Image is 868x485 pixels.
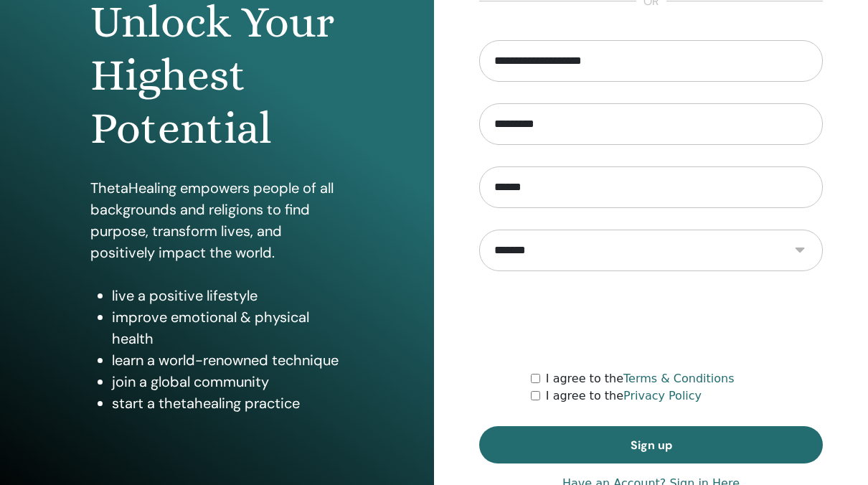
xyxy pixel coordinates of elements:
li: live a positive lifestyle [112,285,344,306]
iframe: reCAPTCHA [542,293,760,349]
li: start a thetahealing practice [112,392,344,414]
li: improve emotional & physical health [112,306,344,349]
li: learn a world-renowned technique [112,349,344,371]
p: ThetaHealing empowers people of all backgrounds and religions to find purpose, transform lives, a... [90,177,344,263]
button: Sign up [479,426,823,463]
a: Privacy Policy [623,389,702,402]
label: I agree to the [546,387,702,405]
a: Terms & Conditions [623,372,734,385]
span: Sign up [631,438,672,453]
li: join a global community [112,371,344,392]
label: I agree to the [546,370,735,387]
